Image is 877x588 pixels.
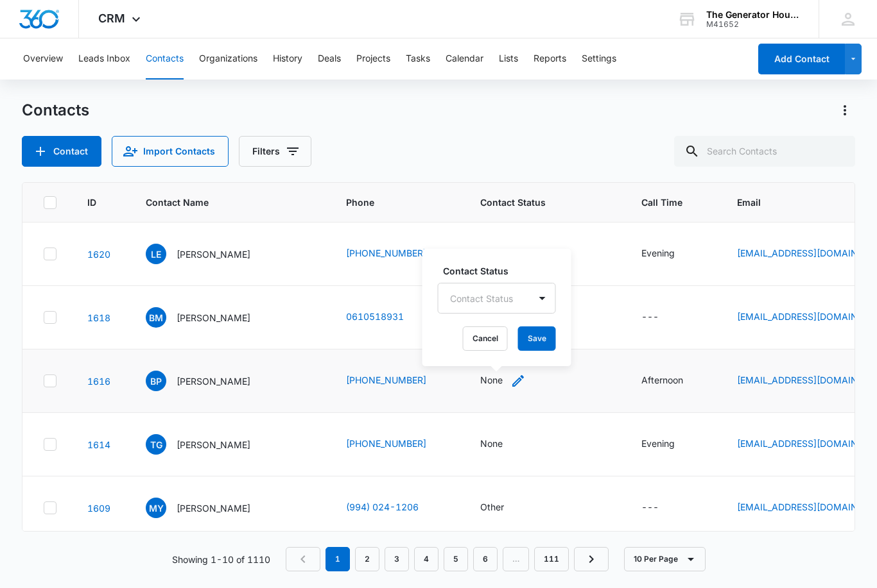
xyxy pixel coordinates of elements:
[641,437,675,450] div: Evening
[346,500,442,516] div: Phone - (994) 024-1206 - Select to Edit Field
[146,498,274,518] div: Contact Name - Mohamed Yusu - Select to Edit Field
[480,196,592,209] span: Contact Status
[641,310,659,325] div: ---
[737,310,865,323] a: [EMAIL_ADDRESS][DOMAIN_NAME]
[443,264,561,278] label: Contact Status
[146,244,274,264] div: Contact Name - Lorraine Evans - Select to Edit Field
[146,307,166,328] span: BM
[177,501,250,515] p: [PERSON_NAME]
[480,437,503,450] div: None
[146,307,274,328] div: Contact Name - Brian MAGOSI - Select to Edit Field
[641,500,659,516] div: ---
[177,374,250,388] p: [PERSON_NAME]
[737,373,865,387] a: [EMAIL_ADDRESS][DOMAIN_NAME]
[87,249,110,260] a: Navigate to contact details page for Lorraine Evans
[346,246,449,262] div: Phone - +1 (430) 258-9179 - Select to Edit Field
[499,38,518,80] button: Lists
[641,373,683,387] div: Afternoon
[574,547,609,571] a: Next Page
[480,500,504,514] div: Other
[346,437,449,452] div: Phone - +1 (930) 331-7570 - Select to Edit Field
[480,246,503,260] div: None
[706,10,800,20] div: account name
[758,44,845,74] button: Add Contact
[346,500,419,514] a: (994) 024-1206
[23,38,63,80] button: Overview
[835,100,855,121] button: Actions
[534,547,569,571] a: Page 111
[346,373,449,389] div: Phone - +1 (318) 461-0863 - Select to Edit Field
[641,310,682,325] div: Call Time - - Select to Edit Field
[87,196,96,209] span: ID
[112,136,229,167] button: Import Contacts
[172,553,270,566] p: Showing 1-10 of 1110
[87,312,110,323] a: Navigate to contact details page for Brian MAGOSI
[706,20,800,29] div: account id
[326,547,350,571] em: 1
[582,38,616,80] button: Settings
[480,437,526,452] div: Contact Status - None - Select to Edit Field
[480,246,526,262] div: Contact Status - None - Select to Edit Field
[534,38,566,80] button: Reports
[480,373,526,389] div: Contact Status - None - Select to Edit Field
[87,503,110,514] a: Navigate to contact details page for Mohamed Yusu
[473,547,498,571] a: Page 6
[177,248,250,261] p: [PERSON_NAME]
[146,434,274,455] div: Contact Name - Tina Gordon - Select to Edit Field
[737,196,870,209] span: Email
[641,196,706,209] span: Call Time
[674,136,855,167] input: Search Contacts
[146,244,166,264] span: LE
[641,437,698,452] div: Call Time - Evening - Select to Edit Field
[518,326,556,351] button: Save
[356,38,390,80] button: Projects
[385,547,409,571] a: Page 3
[239,136,311,167] button: Filters
[87,376,110,387] a: Navigate to contact details page for Bobby Patterson
[146,371,166,391] span: BP
[446,38,483,80] button: Calendar
[641,246,698,262] div: Call Time - Evening - Select to Edit Field
[346,373,426,387] a: [PHONE_NUMBER]
[146,196,297,209] span: Contact Name
[355,547,379,571] a: Page 2
[98,12,125,25] span: CRM
[146,371,274,391] div: Contact Name - Bobby Patterson - Select to Edit Field
[346,246,426,260] a: [PHONE_NUMBER]
[22,136,101,167] button: Add Contact
[199,38,257,80] button: Organizations
[414,547,438,571] a: Page 4
[346,310,427,325] div: Phone - (061) 051-8931 - Select to Edit Field
[146,434,166,455] span: TG
[624,547,706,571] button: 10 Per Page
[22,101,89,120] h1: Contacts
[737,500,865,514] a: [EMAIL_ADDRESS][DOMAIN_NAME]
[737,246,865,260] a: [EMAIL_ADDRESS][DOMAIN_NAME]
[87,439,110,450] a: Navigate to contact details page for Tina Gordon
[273,38,302,80] button: History
[146,498,166,518] span: MY
[480,373,503,387] div: None
[641,246,675,260] div: Evening
[444,547,468,571] a: Page 5
[177,438,250,451] p: [PERSON_NAME]
[406,38,430,80] button: Tasks
[318,38,341,80] button: Deals
[346,310,404,323] a: 0610518931
[641,373,706,389] div: Call Time - Afternoon - Select to Edit Field
[346,196,431,209] span: Phone
[177,311,250,324] p: [PERSON_NAME]
[641,500,682,516] div: Call Time - - Select to Edit Field
[78,38,130,80] button: Leads Inbox
[737,437,865,450] a: [EMAIL_ADDRESS][DOMAIN_NAME]
[286,547,609,571] nav: Pagination
[146,38,184,80] button: Contacts
[346,437,426,450] a: [PHONE_NUMBER]
[463,326,508,351] button: Cancel
[480,500,527,516] div: Contact Status - Other - Select to Edit Field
